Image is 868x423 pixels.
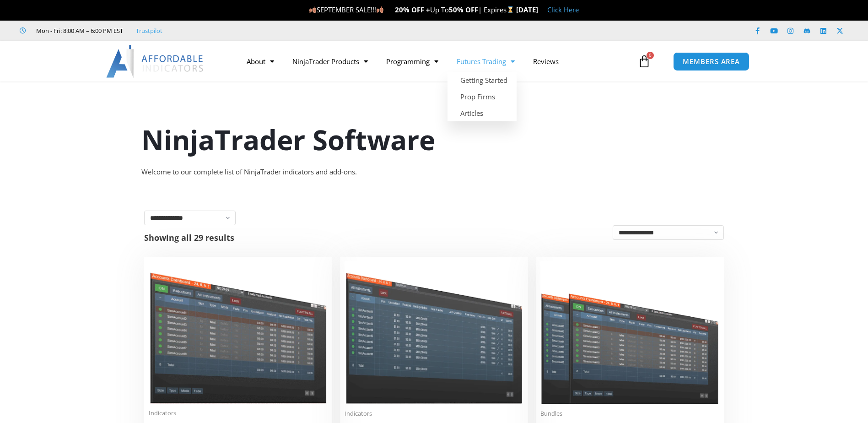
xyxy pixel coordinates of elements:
[136,25,162,36] a: Trustpilot
[516,5,538,14] strong: [DATE]
[283,51,377,72] a: NinjaTrader Products
[106,45,205,78] img: LogoAI | Affordable Indicators – NinjaTrader
[447,51,524,72] a: Futures Trading
[447,72,517,121] ul: Futures Trading
[309,5,516,14] span: SEPTEMBER SALE!!! Up To | Expires
[547,5,579,14] a: Click Here
[377,51,447,72] a: Programming
[395,5,430,14] strong: 20% OFF +
[34,25,123,36] span: Mon - Fri: 8:00 AM – 6:00 PM EST
[149,261,328,404] img: Duplicate Account Actions
[377,6,383,13] img: 🍂
[540,410,719,418] span: Bundles
[141,166,727,179] div: Welcome to our complete list of NinjaTrader indicators and add-ons.
[683,58,740,65] span: MEMBERS AREA
[524,51,568,72] a: Reviews
[345,410,523,418] span: Indicators
[345,261,523,404] img: Account Risk Manager
[447,88,517,105] a: Prop Firms
[673,52,749,71] a: MEMBERS AREA
[447,72,517,88] a: Getting Started
[449,5,478,14] strong: 50% OFF
[309,6,316,13] img: 🍂
[540,261,719,404] img: Accounts Dashboard Suite
[507,6,514,13] img: ⌛
[447,105,517,121] a: Articles
[624,48,664,75] a: 0
[613,225,724,240] select: Shop order
[141,120,727,159] h1: NinjaTrader Software
[237,51,283,72] a: About
[149,409,328,417] span: Indicators
[647,52,654,59] span: 0
[237,51,636,72] nav: Menu
[144,233,234,242] p: Showing all 29 results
